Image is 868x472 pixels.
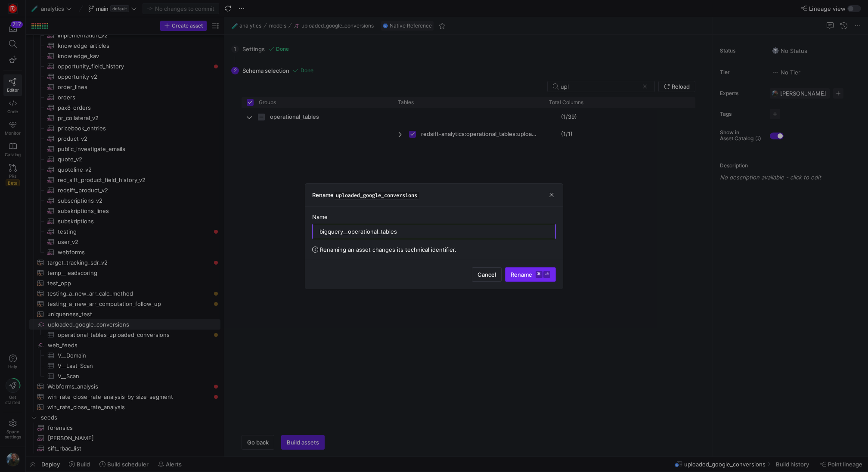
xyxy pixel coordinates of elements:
[505,267,556,282] button: Rename⌘⏎
[543,271,550,278] kbd: ⏎
[477,271,496,278] span: Cancel
[312,191,419,198] h3: Rename
[334,191,419,200] span: uploaded_google_conversions
[320,246,456,253] span: Renaming an asset changes its technical identifier.
[511,271,550,278] span: Rename
[472,267,502,282] button: Cancel
[536,271,542,278] kbd: ⌘
[312,213,328,220] span: Name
